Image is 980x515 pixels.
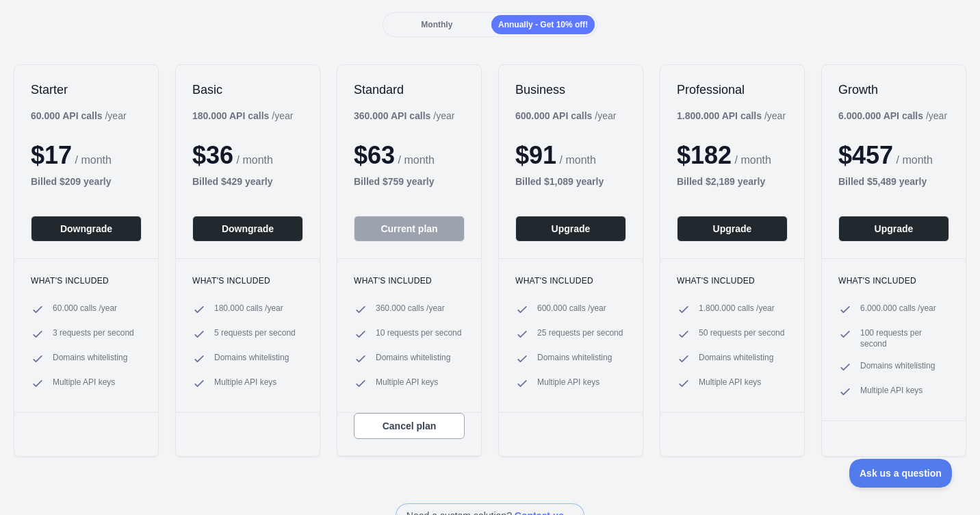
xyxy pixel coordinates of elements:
[677,141,732,169] span: $ 182
[398,154,435,166] span: / month
[515,141,556,169] span: $ 91
[515,176,604,187] b: Billed $ 1,089 yearly
[735,154,771,166] span: / month
[560,154,596,166] span: / month
[354,141,395,169] span: $ 63
[677,176,765,187] b: Billed $ 2,189 yearly
[354,176,435,187] b: Billed $ 759 yearly
[838,176,927,187] b: Billed $ 5,489 yearly
[849,459,953,488] iframe: Toggle Customer Support
[838,141,893,169] span: $ 457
